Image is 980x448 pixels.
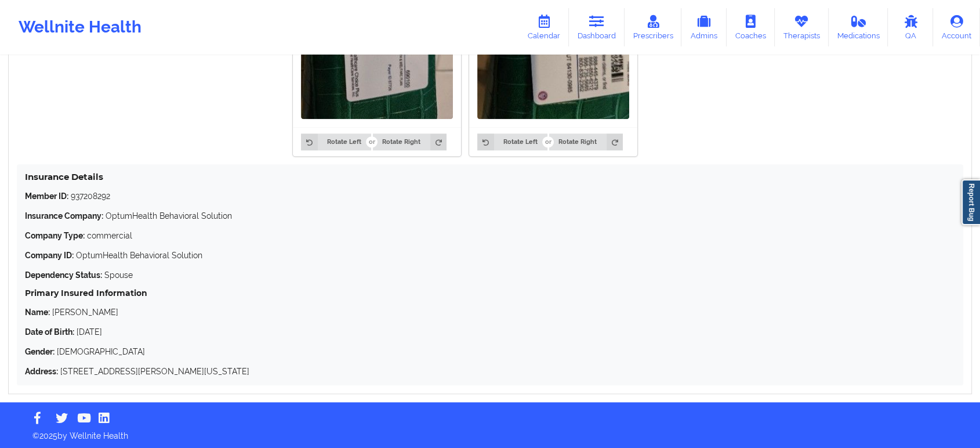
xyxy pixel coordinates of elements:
p: [DATE] [25,326,955,338]
a: Calendar [519,8,569,46]
strong: Member ID: [25,192,68,201]
strong: Name: [25,308,50,317]
strong: Insurance Company: [25,211,103,221]
p: [PERSON_NAME] [25,306,955,318]
a: Admins [681,8,727,46]
a: Therapists [775,8,829,46]
p: commercial [25,230,955,241]
p: OptumHealth Behavioral Solution [25,210,955,222]
p: 937208292 [25,190,955,202]
button: Rotate Right [549,133,623,150]
button: Rotate Right [373,133,447,150]
a: Coaches [727,8,775,46]
a: Prescribers [625,8,682,46]
strong: Address: [25,367,58,376]
strong: Dependency Status: [25,270,102,280]
strong: Date of Birth: [25,327,74,337]
a: Medications [829,8,888,46]
strong: Company Type: [25,231,85,240]
a: Report Bug [961,179,980,225]
button: Rotate Left [301,133,371,150]
p: OptumHealth Behavioral Solution [25,250,955,261]
a: QA [888,8,933,46]
p: [STREET_ADDRESS][PERSON_NAME][US_STATE] [25,366,955,377]
p: © 2025 by Wellnite Health [24,422,956,442]
h4: Insurance Details [25,171,955,182]
strong: Gender: [25,347,55,356]
button: Rotate Left [477,133,547,150]
a: Account [933,8,980,46]
a: Dashboard [569,8,625,46]
h5: Primary Insured Information [25,288,955,298]
p: Spouse [25,269,955,281]
strong: Company ID: [25,251,74,260]
p: [DEMOGRAPHIC_DATA] [25,346,955,357]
